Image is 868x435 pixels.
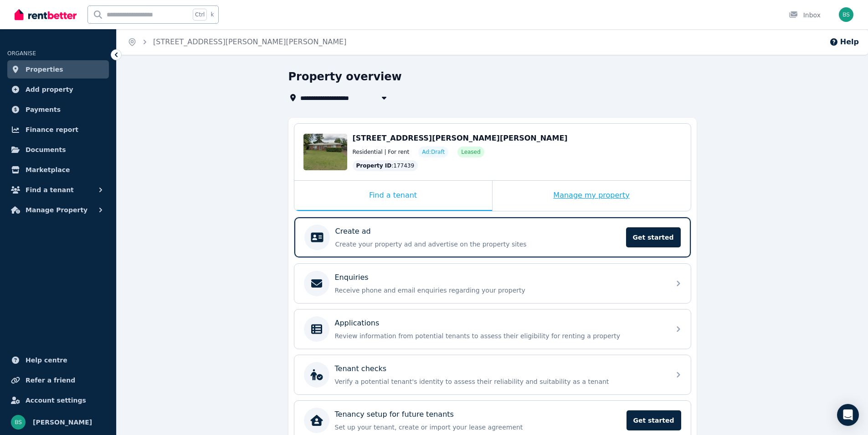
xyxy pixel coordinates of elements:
[7,60,109,79] a: Properties
[493,181,691,211] div: Manage my property
[353,134,568,142] span: [STREET_ADDRESS][PERSON_NAME][PERSON_NAME]
[7,100,109,119] a: Payments
[26,184,74,195] span: Find a tenant
[461,148,480,156] span: Leased
[26,104,61,115] span: Payments
[7,201,109,219] button: Manage Property
[211,11,214,18] span: k
[294,181,492,211] div: Find a tenant
[353,148,410,156] span: Residential | For rent
[335,272,369,283] p: Enquiries
[335,409,454,420] p: Tenancy setup for future tenants
[11,415,26,430] img: Belinda Scott
[7,181,109,199] button: Find a tenant
[288,69,402,84] h1: Property overview
[7,50,36,57] span: ORGANISE
[26,395,86,406] span: Account settings
[7,80,109,99] a: Add property
[7,371,109,389] a: Refer a friend
[422,148,445,156] span: Ad: Draft
[626,227,681,247] span: Get started
[294,264,691,303] a: EnquiriesReceive phone and email enquiries regarding your property
[335,377,665,386] p: Verify a potential tenant's identity to assess their reliability and suitability as a tenant
[7,141,109,159] a: Documents
[26,375,75,386] span: Refer a friend
[7,391,109,409] a: Account settings
[789,10,821,20] div: Inbox
[294,355,691,394] a: Tenant checksVerify a potential tenant's identity to assess their reliability and suitability as ...
[353,160,418,171] div: : 177439
[7,351,109,369] a: Help centre
[294,217,691,257] a: Create adCreate your property ad and advertise on the property sitesGet started
[335,318,380,329] p: Applications
[294,309,691,349] a: ApplicationsReview information from potential tenants to assess their eligibility for renting a p...
[26,164,70,175] span: Marketplace
[153,37,346,46] a: [STREET_ADDRESS][PERSON_NAME][PERSON_NAME]
[26,204,87,215] span: Manage Property
[26,144,66,155] span: Documents
[356,162,392,169] span: Property ID
[335,423,621,432] p: Set up your tenant, create or import your lease agreement
[335,331,665,341] p: Review information from potential tenants to assess their eligibility for renting a property
[7,161,109,179] a: Marketplace
[15,8,77,21] img: RentBetter
[117,29,357,55] nav: Breadcrumb
[33,417,92,428] span: [PERSON_NAME]
[335,226,371,237] p: Create ad
[335,363,387,374] p: Tenant checks
[7,121,109,139] a: Finance report
[627,410,681,430] span: Get started
[26,84,73,95] span: Add property
[26,124,78,135] span: Finance report
[26,355,67,366] span: Help centre
[335,240,621,249] p: Create your property ad and advertise on the property sites
[193,9,207,21] span: Ctrl
[837,404,859,426] div: Open Intercom Messenger
[335,286,665,295] p: Receive phone and email enquiries regarding your property
[829,37,859,47] button: Help
[26,64,63,75] span: Properties
[839,7,853,22] img: Belinda Scott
